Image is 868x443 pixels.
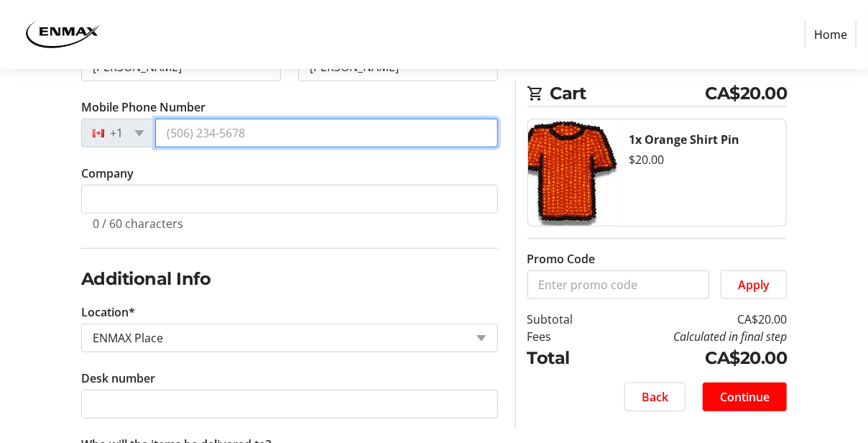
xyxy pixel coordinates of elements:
[642,388,668,406] span: Back
[629,132,740,147] strong: 1x Orange Shirt Pin
[81,99,206,116] label: Mobile Phone Number
[81,165,134,182] label: Company
[527,345,602,371] td: Total
[528,119,618,226] img: Orange Shirt Pin
[155,119,498,147] input: (506) 234-5678
[805,21,857,48] a: Home
[81,303,135,321] label: Location*
[705,81,787,106] span: CA$20.00
[527,311,602,328] td: Subtotal
[602,345,787,371] td: CA$20.00
[81,370,155,387] label: Desk number
[602,311,787,328] td: CA$20.00
[550,81,706,106] span: Cart
[81,266,498,292] h2: Additional Info
[527,270,710,299] input: Enter promo code
[721,270,787,299] button: Apply
[602,328,787,345] td: Calculated in final step
[11,6,114,63] img: ENMAX 's Logo
[527,250,596,268] label: Promo Code
[720,388,770,406] span: Continue
[624,383,685,411] button: Back
[738,276,770,293] span: Apply
[527,328,602,345] td: Fees
[93,216,183,232] tr-character-limit: 0 / 60 characters
[629,151,775,168] div: $20.00
[703,383,787,411] button: Continue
